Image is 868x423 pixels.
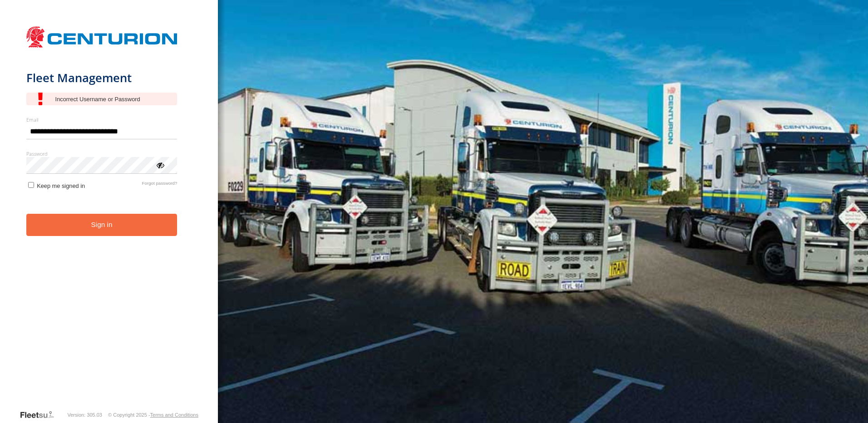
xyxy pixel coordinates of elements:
a: Terms and Conditions [150,412,198,418]
div: Version: 305.03 [68,412,102,418]
form: main [26,22,192,409]
button: Sign in [26,214,178,236]
a: Visit our Website [20,410,61,419]
label: Password [26,150,178,157]
div: ViewPassword [155,160,164,169]
label: Email [26,116,178,123]
input: Keep me signed in [28,182,34,188]
img: Centurion Transport [26,25,178,49]
a: Forgot password? [142,181,178,189]
div: © Copyright 2025 - [108,412,198,418]
span: Keep me signed in [37,182,85,189]
h1: Fleet Management [26,70,178,85]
